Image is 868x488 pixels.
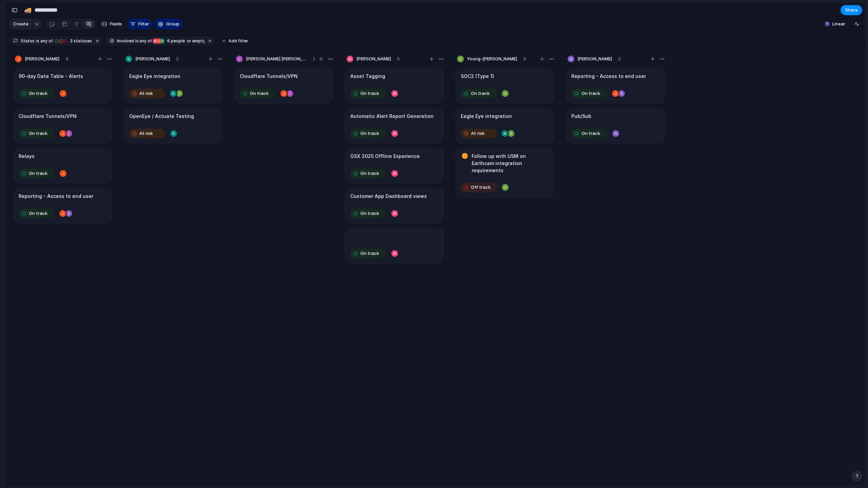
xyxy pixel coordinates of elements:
button: Off track [459,182,498,193]
span: is [36,38,39,44]
span: Linear [832,21,845,27]
button: Linear [822,19,848,29]
span: any of [139,38,152,44]
h1: Cloudflare Tunnels/VPN [19,113,77,120]
button: At risk [127,88,167,99]
div: 🚚 [24,5,32,15]
button: 6 peopleor empty [152,37,206,45]
button: On track [570,128,609,139]
span: Add filter [229,38,248,44]
div: On track [344,227,444,264]
span: Group [166,21,179,27]
span: [PERSON_NAME] [577,56,612,62]
span: [PERSON_NAME] [356,56,391,62]
span: 2 [176,56,179,62]
button: On track [349,168,388,179]
button: Add filter [218,36,252,46]
span: statuses [68,38,92,44]
span: 3 [68,38,74,43]
span: On track [360,170,379,177]
h1: Cloudflare Tunnels/VPN [240,73,298,80]
div: Reporting - Access to end userOn track [13,187,113,224]
span: On track [29,170,47,177]
h1: 90-day Data Table - Alerts [19,73,83,80]
span: any of [39,38,53,44]
button: On track [349,88,388,99]
button: Create [9,19,32,29]
span: On track [360,130,379,137]
h1: Asset Tagging [350,73,385,80]
span: On track [250,90,269,97]
span: On track [29,210,47,217]
button: On track [17,208,56,219]
span: Fields [110,21,122,27]
div: Cloudflare Tunnels/VPNOn track [13,107,113,144]
span: On track [29,130,47,137]
h1: Automatic Alert Report Generation [350,113,434,120]
div: 90-day Data Table - AlertsOn track [13,67,113,104]
button: isany of [134,37,153,45]
span: Status [21,38,35,44]
button: On track [570,88,609,99]
button: On track [349,208,388,219]
span: Involved [117,38,134,44]
span: 5 [397,56,400,62]
div: Eagle Eye integrationAt risk [455,107,555,144]
span: At risk [139,130,153,137]
button: At risk [127,128,167,139]
button: isany of [35,37,54,45]
button: Fields [99,19,125,29]
h1: Eagle Eye integration [461,113,512,120]
div: RelaysOn track [13,147,113,184]
span: 1 [313,56,315,62]
span: people [165,38,185,44]
span: 2 [618,56,621,62]
span: is [135,38,139,44]
span: 6 [165,38,171,43]
span: Share [845,7,858,14]
button: At risk [459,128,498,139]
h1: Reporting - Access to end user [571,73,646,80]
span: 3 [523,56,526,62]
div: Reporting - Access to end userOn track [566,67,665,104]
span: [PERSON_NAME] [135,56,170,62]
button: 🚚 [22,5,33,16]
div: Pub/SubOn track [566,107,665,144]
button: Group [155,19,183,29]
div: Follow up with USM on Earthcam integration requirementsOff track [455,147,555,198]
div: Eagle Eye integrationAt risk [123,67,223,104]
button: On track [238,88,277,99]
div: Cloudflare Tunnels/VPNOn track [234,67,334,104]
div: Asset TaggingOn track [344,67,444,104]
div: Customer App Dashboard viewsOn track [344,187,444,224]
button: On track [17,128,56,139]
h1: OpenEye / Actuate Testing [129,113,194,120]
span: At risk [471,130,485,137]
span: or empty [186,38,204,44]
button: On track [459,88,498,99]
div: OpenEye / Actuate TestingAt risk [123,107,223,144]
span: On track [360,250,379,257]
div: SOC2 (Type 1)On track [455,67,555,104]
div: Automatic Alert Report GenerationOn track [344,107,444,144]
h1: Eagle Eye integration [129,73,180,80]
span: At risk [139,90,153,97]
span: On track [360,210,379,217]
h1: Relays [19,152,35,160]
button: On track [17,168,56,179]
span: Create [13,21,28,27]
span: Young-[PERSON_NAME] [467,56,517,62]
h1: GSX 2025 Offline Experience [350,152,420,160]
span: [PERSON_NAME] [PERSON_NAME] [246,56,307,62]
h1: Follow up with USM on Earthcam integration requirements [472,152,549,174]
button: Filter [127,19,152,29]
h1: Customer App Dashboard views [350,192,427,200]
span: [PERSON_NAME] [25,56,59,62]
span: On track [471,90,490,97]
h1: Reporting - Access to end user [19,192,93,200]
button: On track [349,128,388,139]
button: Share [841,5,862,15]
span: On track [581,130,600,137]
span: On track [581,90,600,97]
h1: SOC2 (Type 1) [461,73,494,80]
